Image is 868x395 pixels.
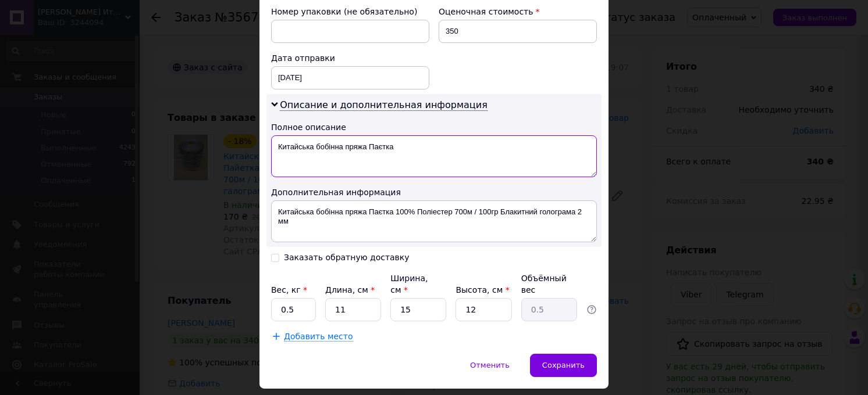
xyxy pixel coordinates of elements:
[284,253,410,263] div: Заказать обратную доставку
[439,6,597,17] div: Оценочная стоимость
[271,121,597,133] div: Полное описание
[280,99,488,111] span: Описание и дополнительная информация
[325,285,375,295] label: Длина, см
[271,285,307,295] label: Вес, кг
[271,200,597,242] textarea: Китайська бобінна пряжа Паєтка 100% Поліестер 700м / 100гр Блакитний голограма 2 мм
[271,135,597,177] textarea: Китайська бобінна пряжа Паєтка
[390,274,428,295] label: Ширина, см
[521,272,577,296] div: Объёмный вес
[456,285,509,295] label: Высота, см
[271,52,429,64] div: Дата отправки
[271,6,429,17] div: Номер упаковки (не обязательно)
[271,186,597,198] div: Дополнительная информация
[470,361,510,369] span: Отменить
[284,332,353,342] span: Добавить место
[542,361,585,369] span: Сохранить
